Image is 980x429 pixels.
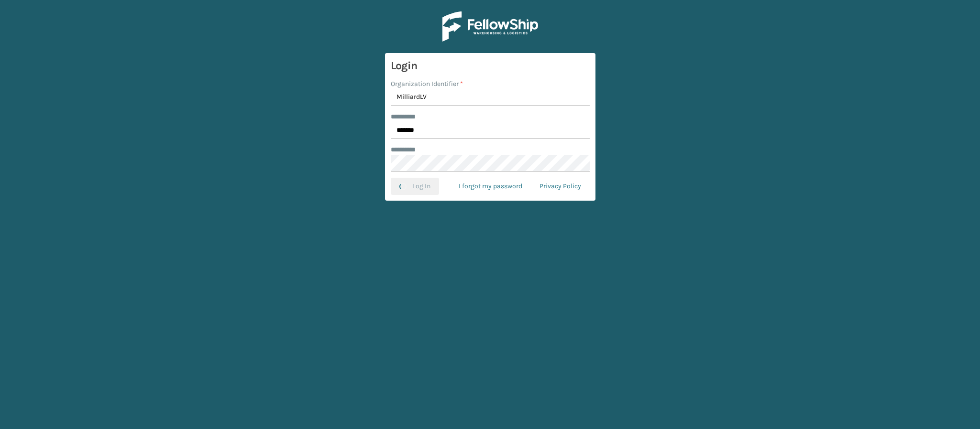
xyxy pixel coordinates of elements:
[450,178,531,195] a: I forgot my password
[442,11,538,42] img: Logo
[531,178,590,195] a: Privacy Policy
[391,59,590,73] h3: Login
[391,79,463,89] label: Organization Identifier
[391,178,439,195] button: Log In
